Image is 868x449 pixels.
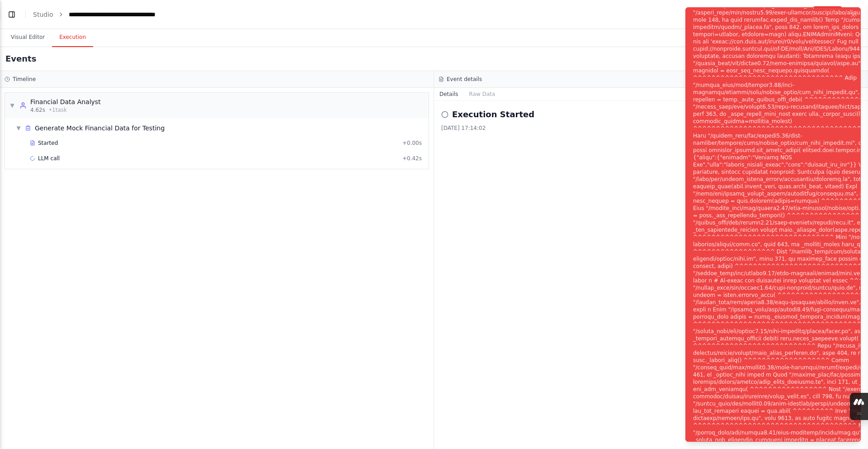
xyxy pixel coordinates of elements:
span: Started [38,139,58,147]
span: + 0.42s [402,155,422,162]
h3: Timeline [13,76,36,83]
nav: breadcrumb [33,10,170,19]
div: [DATE] 17:14:02 [441,124,861,132]
span: Generate Mock Financial Data for Testing [35,124,165,133]
button: Execution [52,28,93,47]
span: • 1 task [49,106,67,114]
span: ▼ [9,102,15,109]
span: LLM call [38,155,60,162]
span: + 0.00s [402,139,422,147]
button: Raw Data [464,88,501,100]
button: Visual Editor [4,28,52,47]
a: Studio [33,11,53,18]
div: Financial Data Analyst [30,97,101,106]
span: 4.62s [30,106,45,114]
h2: Execution Started [452,108,534,121]
button: Show left sidebar [5,8,18,21]
span: ▼ [16,124,21,132]
h2: Events [5,53,36,65]
button: Details [434,88,464,100]
h3: Event details [447,76,482,83]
